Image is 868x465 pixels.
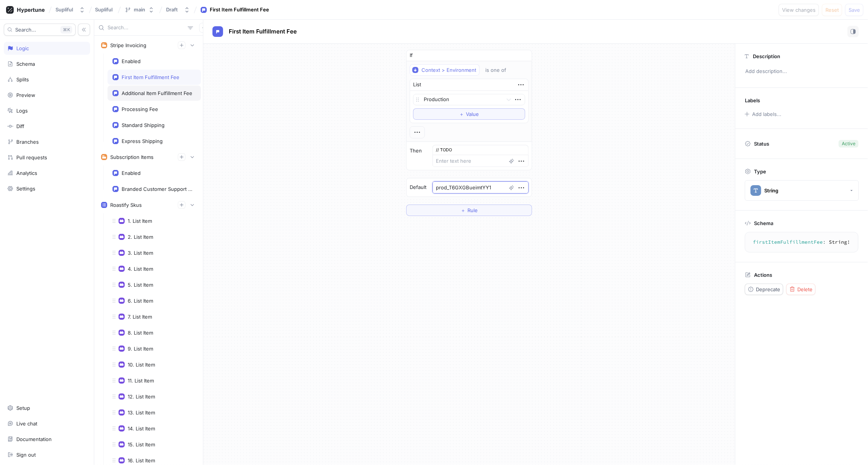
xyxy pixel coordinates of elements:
button: Save [845,4,863,16]
div: 2. List Item [128,234,153,240]
div: 16. List Item [128,457,155,463]
button: is one of [482,64,517,76]
div: String [764,187,778,194]
span: First Item Fulfillment Fee [229,29,297,35]
span: Supliful [95,7,112,12]
div: Express Shipping [122,138,163,144]
div: 11. List Item [128,378,154,384]
span: Search... [15,27,36,32]
div: List [413,81,421,89]
div: Splits [16,76,29,83]
button: Add labels... [742,109,783,119]
div: First Item Fulfillment Fee [122,74,179,80]
span: Deprecate [756,287,780,292]
p: Labels [745,97,760,103]
div: Documentation [16,436,52,442]
p: Default [410,184,426,191]
div: 3. List Item [128,250,153,256]
span: Value [466,112,479,116]
div: Enabled [122,58,141,64]
div: Sign out [16,452,36,458]
p: Schema [754,220,773,226]
div: Subscription Items [110,154,154,160]
div: Live chat [16,421,37,427]
button: Deprecate [745,284,783,295]
button: ＋Value [413,108,525,120]
a: Documentation [4,433,90,446]
button: Draft [163,3,193,16]
div: Schema [16,61,35,67]
div: Branches [16,139,39,145]
button: main [122,3,157,16]
div: Draft [166,6,178,13]
div: Stripe Invoicing [110,42,146,48]
button: Search...K [4,24,76,36]
div: Standard Shipping [122,122,165,128]
div: Enabled [122,170,141,176]
div: Active [842,140,855,147]
div: is one of [485,67,506,73]
div: K [60,26,72,33]
div: main [134,6,145,13]
div: // TODO [432,145,529,155]
div: Roastify Skus [110,202,142,208]
div: 5. List Item [128,282,153,288]
span: Reset [825,8,839,12]
div: 4. List Item [128,266,153,272]
div: Settings [16,186,35,192]
div: Setup [16,405,30,411]
button: Supliful [52,3,88,16]
button: ＋Rule [406,205,532,216]
div: 12. List Item [128,394,155,400]
button: View changes [779,4,819,16]
div: Logic [16,45,29,51]
p: Add description... [742,65,862,78]
button: Context > Environment [410,64,480,76]
div: First Item Fulfillment Fee [210,6,269,14]
button: Reset [822,4,842,16]
p: If [410,52,413,59]
div: 9. List Item [128,346,153,352]
div: Diff [16,123,24,129]
span: Save [849,8,860,12]
div: Preview [16,92,35,98]
div: 15. List Item [128,441,155,448]
div: Pull requests [16,154,47,160]
div: 7. List Item [128,314,152,320]
div: 8. List Item [128,330,153,336]
div: Analytics [16,170,37,176]
div: 10. List Item [128,362,155,368]
div: Processing Fee [122,106,158,112]
p: Description [753,53,780,59]
span: ＋ [461,208,466,213]
span: Delete [797,287,813,292]
span: View changes [782,8,816,12]
p: Status [754,138,769,149]
div: 1. List Item [128,218,152,224]
div: Supliful [55,6,73,13]
div: Branded Customer Support Price Id [122,186,193,192]
p: Type [754,168,766,175]
div: Logs [16,108,28,114]
div: 14. List Item [128,425,155,432]
input: Search... [108,24,185,32]
textarea: firstItemFulfillmentFee: String! [748,235,855,249]
div: Add labels... [752,112,781,117]
div: 6. List Item [128,298,153,304]
p: Then [410,147,422,155]
span: Rule [467,208,478,213]
span: ＋ [459,112,464,116]
div: Context > Environment [421,67,476,73]
p: Actions [754,272,772,278]
div: 13. List Item [128,409,155,416]
button: Delete [786,284,816,295]
button: String [745,180,859,201]
textarea: prod_T6GXGBueimtYY1 [432,181,529,194]
div: Additional Item Fulfillment Fee [122,90,192,96]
